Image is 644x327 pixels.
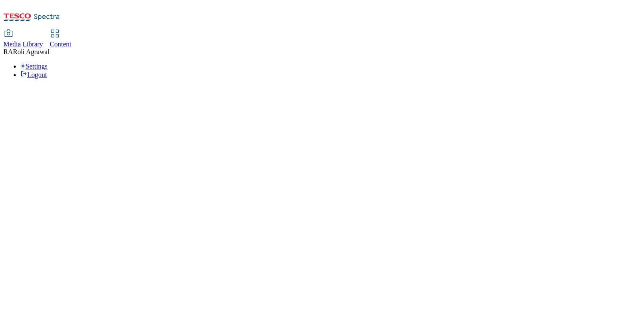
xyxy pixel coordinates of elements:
a: Content [50,30,72,48]
a: Settings [20,63,48,70]
a: Media Library [3,30,43,48]
span: Media Library [3,40,43,48]
span: Roli Agrawal [13,48,49,55]
a: Logout [20,71,47,78]
span: Content [50,40,72,48]
span: RA [3,48,13,55]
